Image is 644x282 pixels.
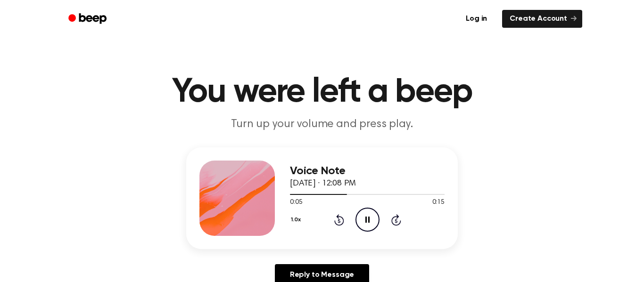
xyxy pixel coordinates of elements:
span: [DATE] · 12:08 PM [290,179,356,188]
span: 0:15 [432,198,445,208]
a: Create Account [502,10,582,28]
a: Log in [456,8,496,30]
h1: You were left a beep [81,75,563,109]
p: Turn up your volume and press play. [141,117,503,132]
a: Beep [62,10,115,28]
span: 0:05 [290,198,302,208]
h3: Voice Note [290,165,445,177]
button: 1.0x [290,212,304,228]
